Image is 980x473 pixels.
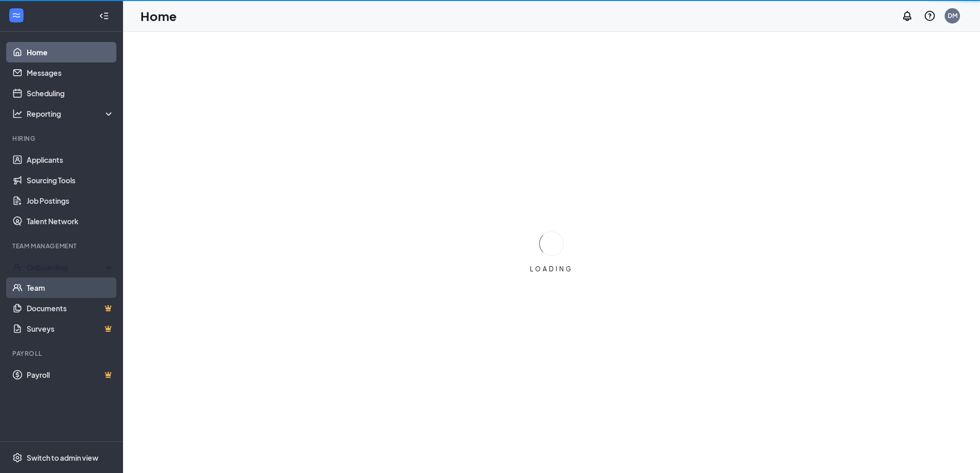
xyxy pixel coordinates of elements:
a: Scheduling [27,83,114,103]
a: Home [27,42,114,62]
svg: QuestionInfo [924,10,936,22]
a: Sourcing Tools [27,170,114,190]
a: SurveysCrown [27,318,114,339]
svg: UserCheck [12,262,23,272]
svg: Settings [12,453,23,463]
a: Messages [27,62,114,83]
div: Team Management [12,242,112,250]
svg: Collapse [99,11,109,21]
div: Switch to admin view [27,453,98,463]
div: Payroll [12,349,112,358]
div: DM [948,11,957,20]
a: DocumentsCrown [27,298,114,318]
svg: Notifications [901,10,913,22]
a: PayrollCrown [27,364,114,385]
div: LOADING [526,265,577,273]
div: Hiring [12,134,112,143]
a: Talent Network [27,211,114,231]
a: Team [27,277,114,298]
h1: Home [140,7,177,25]
a: Job Postings [27,190,114,211]
svg: Analysis [12,109,23,119]
div: Reporting [27,109,115,119]
svg: WorkstreamLogo [11,10,22,20]
div: Onboarding [27,262,106,272]
a: Applicants [27,149,114,170]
